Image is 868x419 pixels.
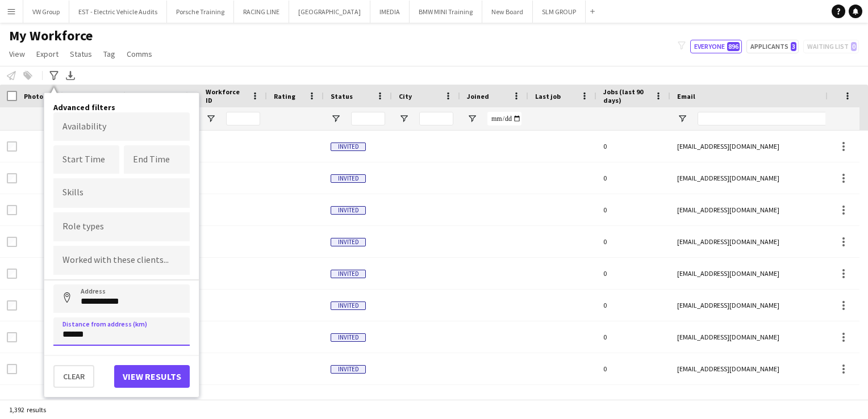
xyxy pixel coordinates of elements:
[47,69,61,82] app-action-btn: Advanced filters
[677,92,695,100] span: Email
[36,49,59,59] span: Export
[99,47,120,61] a: Tag
[331,270,366,278] span: Invited
[65,47,97,61] a: Status
[331,301,366,310] span: Invited
[32,47,63,61] a: Export
[69,1,167,23] button: EST - Electric Vehicle Audits
[7,269,17,279] input: Row Selection is disabled for this row (unchecked)
[410,1,482,23] button: BMW MINI Training
[596,353,670,384] div: 0
[122,47,157,61] a: Comms
[7,205,17,215] input: Row Selection is disabled for this row (unchecked)
[62,188,181,198] input: Type to search skills...
[596,258,670,289] div: 0
[596,385,670,416] div: 0
[7,364,17,374] input: Row Selection is disabled for this row (unchecked)
[7,237,17,247] input: Row Selection is disabled for this row (unchecked)
[81,92,115,100] span: First Name
[399,92,412,100] span: City
[533,1,586,23] button: SLM GROUP
[7,300,17,311] input: Row Selection is disabled for this row (unchecked)
[274,92,295,100] span: Rating
[23,1,69,23] button: VW Group
[791,42,796,51] span: 3
[143,92,177,100] span: Last Name
[596,226,670,257] div: 0
[114,365,190,388] button: View results
[331,365,366,374] span: Invited
[535,92,561,100] span: Last job
[467,114,477,124] button: Open Filter Menu
[103,49,115,59] span: Tag
[331,206,366,215] span: Invited
[206,87,247,104] span: Workforce ID
[331,143,366,151] span: Invited
[596,162,670,194] div: 0
[603,87,650,104] span: Jobs (last 90 days)
[727,42,740,51] span: 896
[467,92,489,100] span: Joined
[331,114,341,124] button: Open Filter Menu
[7,141,17,152] input: Row Selection is disabled for this row (unchecked)
[331,174,366,183] span: Invited
[5,47,30,61] a: View
[9,49,25,59] span: View
[596,131,670,162] div: 0
[690,40,742,53] button: Everyone896
[226,112,260,125] input: Workforce ID Filter Input
[399,114,409,124] button: Open Filter Menu
[331,333,366,342] span: Invited
[64,69,77,82] app-action-btn: Export XLSX
[53,365,94,388] button: Clear
[331,92,353,100] span: Status
[746,40,799,53] button: Applicants3
[167,1,234,23] button: Porsche Training
[596,290,670,321] div: 0
[234,1,289,23] button: RACING LINE
[482,1,533,23] button: New Board
[9,27,93,44] span: My Workforce
[370,1,410,23] button: IMEDIA
[331,238,366,246] span: Invited
[62,222,181,232] input: Type to search role types...
[24,92,43,100] span: Photo
[127,49,152,59] span: Comms
[53,102,190,112] h4: Advanced filters
[70,49,92,59] span: Status
[487,112,521,125] input: Joined Filter Input
[206,114,216,124] button: Open Filter Menu
[7,173,17,183] input: Row Selection is disabled for this row (unchecked)
[7,332,17,342] input: Row Selection is disabled for this row (unchecked)
[596,194,670,225] div: 0
[596,321,670,353] div: 0
[419,112,453,125] input: City Filter Input
[351,112,385,125] input: Status Filter Input
[62,255,181,266] input: Type to search clients...
[677,114,687,124] button: Open Filter Menu
[289,1,370,23] button: [GEOGRAPHIC_DATA]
